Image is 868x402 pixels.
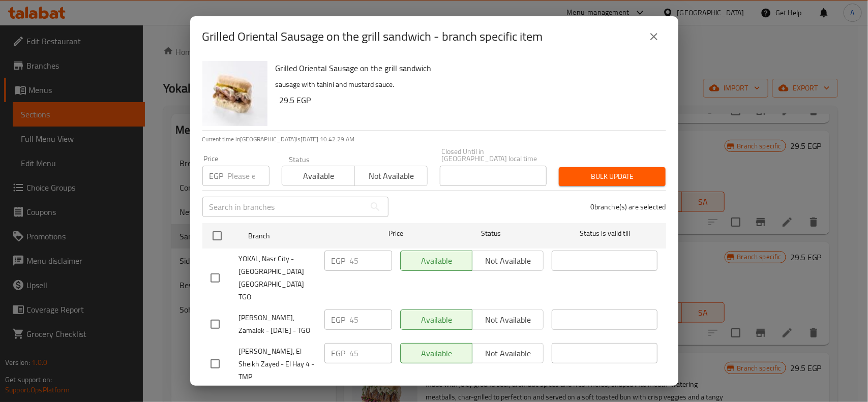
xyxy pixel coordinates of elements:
[202,135,666,144] p: Current time in [GEOGRAPHIC_DATA] is [DATE] 10:42:29 AM
[332,255,346,267] p: EGP
[552,227,657,240] span: Status is valid till
[438,227,544,240] span: Status
[276,61,658,75] h6: Grilled Oriental Sausage on the grill sandwich
[286,169,351,183] span: Available
[239,253,316,303] span: YOKAL, Nasr City - [GEOGRAPHIC_DATA] [GEOGRAPHIC_DATA] TGO
[239,345,316,383] span: [PERSON_NAME], El Sheikh Zayed - El Hay 4 - TMP
[359,169,424,183] span: Not available
[362,227,430,240] span: Price
[354,166,428,186] button: Not available
[202,28,543,45] h2: Grilled Oriental Sausage on the grill sandwich - branch specific item
[642,24,666,49] button: close
[228,166,270,186] input: Please enter price
[567,170,657,183] span: Bulk update
[590,202,666,212] p: 0 branche(s) are selected
[280,93,658,107] h6: 29.5 EGP
[239,312,316,337] span: [PERSON_NAME], Zamalek - [DATE] - TGO
[350,343,392,363] input: Please enter price
[209,170,224,182] p: EGP
[350,310,392,330] input: Please enter price
[332,314,346,326] p: EGP
[248,230,354,242] span: Branch
[332,347,346,359] p: EGP
[282,166,355,186] button: Available
[350,251,392,271] input: Please enter price
[276,78,658,91] p: sausage with tahini and mustard sauce.
[202,197,365,217] input: Search in branches
[202,61,267,126] img: Grilled Oriental Sausage on the grill sandwich
[559,167,666,186] button: Bulk update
